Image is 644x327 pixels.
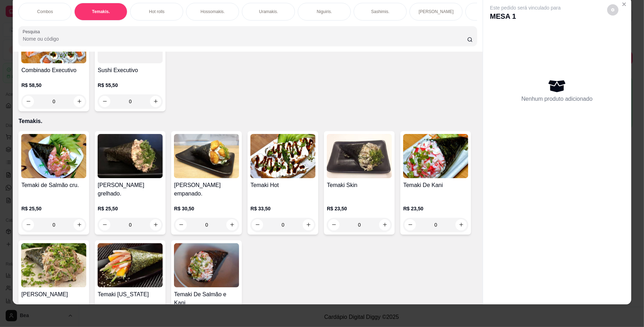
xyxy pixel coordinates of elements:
[23,219,34,230] button: decrease-product-quantity
[419,9,454,14] p: [PERSON_NAME]
[98,290,163,299] h4: Temaki [US_STATE]
[250,134,315,178] img: product-image
[327,181,392,189] h4: Temaki Skin
[175,219,187,230] button: decrease-product-quantity
[327,205,392,212] p: R$ 23,50
[174,134,239,178] img: product-image
[98,82,163,89] p: R$ 55,50
[490,4,561,11] p: Este pedido será vinculado para
[23,35,467,42] input: Pesquisa
[174,243,239,287] img: product-image
[250,181,315,189] h4: Temaki Hot
[18,117,477,125] p: Temakis.
[403,134,468,178] img: product-image
[259,9,278,14] p: Uramakis.
[21,181,86,189] h4: Temaki de Salmão cru.
[403,181,468,189] h4: Temaki De Kani
[379,219,390,230] button: increase-product-quantity
[21,66,86,75] h4: Combinado Executivo
[21,82,86,89] p: R$ 58,50
[37,9,53,14] p: Combos
[405,219,416,230] button: decrease-product-quantity
[201,9,225,14] p: Hossomakis.
[98,66,163,75] h4: Sushi Executivo
[303,219,314,230] button: increase-product-quantity
[522,95,593,103] p: Nenhum produto adicionado
[490,11,561,21] p: MESA 1
[98,243,163,287] img: product-image
[150,219,161,230] button: increase-product-quantity
[21,290,86,299] h4: [PERSON_NAME]
[174,290,239,307] h4: Temaki De Salmão e Kani
[99,96,110,107] button: decrease-product-quantity
[150,96,161,107] button: increase-product-quantity
[371,9,389,14] p: Sashimis.
[98,134,163,178] img: product-image
[23,29,42,35] label: Pesquisa
[74,219,85,230] button: increase-product-quantity
[74,96,85,107] button: increase-product-quantity
[317,9,332,14] p: Niguiris.
[21,134,86,178] img: product-image
[252,219,263,230] button: decrease-product-quantity
[250,205,315,212] p: R$ 33,50
[403,205,468,212] p: R$ 23,50
[98,181,163,198] h4: [PERSON_NAME] grelhado.
[149,9,164,14] p: Hot rolls
[456,219,467,230] button: increase-product-quantity
[607,4,619,16] button: decrease-product-quantity
[174,205,239,212] p: R$ 30,50
[21,205,86,212] p: R$ 25,50
[23,96,34,107] button: decrease-product-quantity
[327,134,392,178] img: product-image
[328,219,340,230] button: decrease-product-quantity
[98,205,163,212] p: R$ 25,50
[21,243,86,287] img: product-image
[92,9,110,14] p: Temakis.
[174,181,239,198] h4: [PERSON_NAME] empanado.
[226,219,238,230] button: increase-product-quantity
[99,219,110,230] button: decrease-product-quantity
